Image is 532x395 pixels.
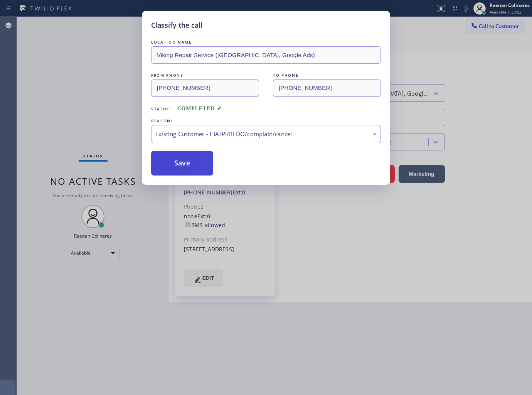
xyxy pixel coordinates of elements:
button: Save [151,151,213,176]
h5: Classify the call [151,20,202,30]
div: TO PHONE [273,71,381,79]
div: LOCATION NAME [151,38,381,46]
div: REASON: [151,117,381,125]
input: From phone [151,79,259,97]
input: To phone [273,79,381,97]
div: FROM PHONE [151,71,259,79]
span: Status: [151,106,171,111]
span: COMPLETED [177,106,222,111]
div: Existing Customer - ETA/PI/REDO/complain/cancel [155,130,377,138]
